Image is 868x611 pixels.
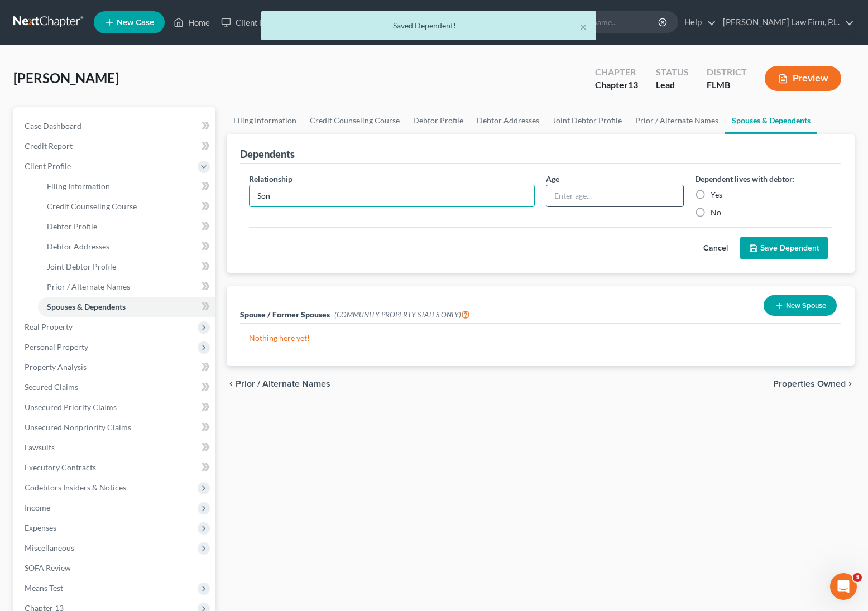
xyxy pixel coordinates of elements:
div: FLMB [707,79,747,92]
a: Unsecured Priority Claims [16,397,215,417]
a: Joint Debtor Profile [38,257,215,277]
a: Filing Information [38,176,215,196]
a: Credit Counseling Course [303,107,406,134]
div: Status [656,66,689,79]
span: Joint Debtor Profile [47,262,116,271]
span: Secured Claims [25,382,78,392]
button: Preview [765,66,841,91]
span: [PERSON_NAME] [13,70,119,86]
p: Nothing here yet! [249,333,832,344]
div: Saved Dependent! [270,20,587,31]
div: District [707,66,747,79]
a: Debtor Addresses [38,237,215,257]
a: Prior / Alternate Names [629,107,725,134]
span: Real Property [25,322,73,331]
i: chevron_left [227,379,236,388]
span: Lawsuits [25,442,55,452]
label: Age [546,173,559,185]
iframe: Intercom live chat [830,573,857,600]
span: Spouses & Dependents [47,302,126,311]
span: Relationship [249,174,292,184]
span: Spouse / Former Spouses [240,310,330,319]
label: Yes [711,189,722,200]
a: Credit Counseling Course [38,196,215,217]
span: Credit Report [25,141,73,151]
button: Cancel [691,237,740,259]
span: Property Analysis [25,362,87,372]
span: Expenses [25,523,56,532]
span: Unsecured Priority Claims [25,402,117,412]
span: Prior / Alternate Names [236,379,330,388]
span: (COMMUNITY PROPERTY STATES ONLY) [334,310,470,319]
input: Enter age... [546,185,683,206]
a: Secured Claims [16,377,215,397]
a: Joint Debtor Profile [546,107,629,134]
span: Unsecured Nonpriority Claims [25,422,131,432]
button: × [579,20,587,33]
label: No [711,207,721,218]
span: Executory Contracts [25,463,96,472]
a: SOFA Review [16,558,215,578]
span: Prior / Alternate Names [47,282,130,291]
span: Debtor Addresses [47,242,109,251]
a: Debtor Profile [406,107,470,134]
input: Enter relationship... [250,185,535,206]
button: New Spouse [764,295,837,316]
span: Means Test [25,583,63,593]
a: Spouses & Dependents [725,107,817,134]
span: Personal Property [25,342,88,352]
span: 3 [853,573,862,582]
div: Lead [656,79,689,92]
a: Prior / Alternate Names [38,277,215,297]
a: Property Analysis [16,357,215,377]
a: Debtor Profile [38,217,215,237]
a: Case Dashboard [16,116,215,136]
span: SOFA Review [25,563,71,572]
a: Filing Information [227,107,303,134]
span: Credit Counseling Course [47,201,137,211]
a: Lawsuits [16,437,215,458]
div: Chapter [595,79,638,92]
div: Chapter [595,66,638,79]
div: Dependents [240,147,295,161]
a: Unsecured Nonpriority Claims [16,417,215,437]
button: Save Dependent [740,237,828,260]
a: Executory Contracts [16,458,215,478]
a: Debtor Addresses [470,107,546,134]
span: Miscellaneous [25,543,74,552]
button: chevron_left Prior / Alternate Names [227,379,330,388]
a: Credit Report [16,136,215,156]
span: Codebtors Insiders & Notices [25,483,126,492]
span: 13 [628,79,638,90]
span: Case Dashboard [25,121,81,131]
a: Spouses & Dependents [38,297,215,317]
span: Debtor Profile [47,222,97,231]
span: Income [25,503,50,512]
label: Dependent lives with debtor: [695,173,795,185]
button: Properties Owned chevron_right [773,379,855,388]
span: Client Profile [25,161,71,171]
span: Properties Owned [773,379,846,388]
i: chevron_right [846,379,855,388]
span: Filing Information [47,181,110,191]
